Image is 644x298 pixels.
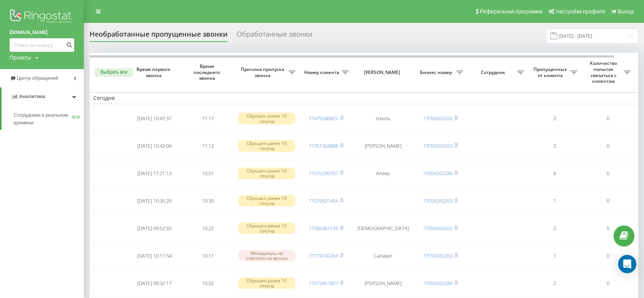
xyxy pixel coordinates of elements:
[352,133,413,159] td: [PERSON_NAME]
[528,133,581,159] td: 2
[181,215,234,241] td: 10:22
[181,106,234,132] td: 11:17
[10,8,74,27] img: Ringostat logo
[471,69,517,76] span: Сотрудник
[309,142,338,149] a: 77751304888
[618,8,634,14] span: Выход
[359,69,407,76] span: [PERSON_NAME]
[581,270,634,296] td: 0
[618,255,636,273] div: Open Intercom Messenger
[556,8,605,14] span: Настройки профиля
[17,75,58,81] span: Центр обращений
[352,243,413,269] td: Салават
[181,133,234,159] td: 11:12
[128,133,181,159] td: [DATE] 10:42:06
[309,252,338,259] a: 77779100264
[417,69,456,76] span: Бизнес номер
[10,54,31,61] div: Проекты
[352,106,413,132] td: Наиль
[237,30,312,42] div: Обработанные звонки
[238,168,295,179] div: Сброшен ранее 10 секунд
[10,29,74,36] a: [DOMAIN_NAME]
[423,252,452,259] a: 77059263263
[352,160,413,186] td: Агияр
[238,66,288,78] span: Причина пропуска звонка
[423,197,452,204] a: 77059263263
[128,160,181,186] td: [DATE] 17:21:13
[581,243,634,269] td: 0
[2,87,84,106] a: Аналитика
[238,140,295,151] div: Сброшен ранее 10 секунд
[128,106,181,132] td: [DATE] 10:47:37
[128,270,181,296] td: [DATE] 09:32:17
[19,93,45,99] span: Аналитика
[309,115,338,122] a: 77479586825
[14,111,72,127] span: Сотрудники в реальном времени
[581,160,634,186] td: 6
[528,215,581,241] td: 2
[303,69,342,76] span: Номер клиента
[309,280,338,287] a: 77073451807
[352,270,413,296] td: [PERSON_NAME]
[238,113,295,124] div: Сброшен ранее 10 секунд
[95,68,133,77] button: Выбрать все
[10,38,74,52] input: Поиск по номеру
[309,225,338,232] a: 77085481226
[238,250,295,261] div: Менеджеры не ответили на звонок
[480,8,542,14] span: Реферальная программа
[532,66,570,78] span: Пропущенных от клиента
[128,188,181,214] td: [DATE] 10:35:29
[181,188,234,214] td: 10:35
[309,197,338,204] a: 77079501454
[238,222,295,234] div: Сброшен ранее 10 секунд
[352,215,413,241] td: [DEMOGRAPHIC_DATA]
[128,243,181,269] td: [DATE] 10:11:54
[309,170,338,177] a: 77075290707
[90,30,227,42] div: Необработанные пропущенные звонки
[423,225,452,232] a: 77059263263
[128,215,181,241] td: [DATE] 09:52:50
[423,170,452,177] a: 77059262284
[14,108,84,130] a: Сотрудники в реальном времениNEW
[581,106,634,132] td: 0
[238,195,295,206] div: Сброшен ранее 10 секунд
[181,243,234,269] td: 10:11
[528,270,581,296] td: 2
[423,280,452,287] a: 77059262284
[581,188,634,214] td: 0
[187,63,228,81] span: Время последнего звонка
[238,277,295,289] div: Сброшен ранее 10 секунд
[181,270,234,296] td: 10:02
[528,188,581,214] td: 1
[528,106,581,132] td: 2
[423,142,452,149] a: 77059263263
[528,160,581,186] td: 6
[528,243,581,269] td: 1
[585,60,624,84] span: Количество попыток связаться с клиентом
[581,215,634,241] td: 0
[134,66,175,78] span: Время первого звонка
[181,160,234,186] td: 10:51
[423,115,452,122] a: 77059263263
[581,133,634,159] td: 0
